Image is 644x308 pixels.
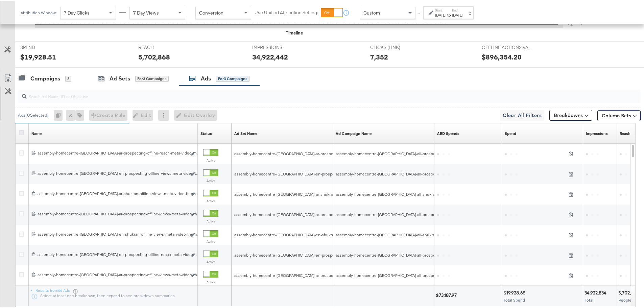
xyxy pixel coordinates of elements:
div: assembly-homecentre-[GEOGRAPHIC_DATA]-ar-prospecting-offline-reach-meta-video-th...nkbedbrawl [38,149,187,155]
span: CLICKS (LINK) [370,43,421,49]
div: 5,702,871 [618,288,640,295]
span: assembly-homecentre-[GEOGRAPHIC_DATA]-en-prospecting-offline-views-meta-video-thematic-BTS-[DATE]... [234,170,438,175]
div: Timeline [286,28,303,35]
span: assembly-homecentre-[GEOGRAPHIC_DATA]-all-prospecting-offline-reach-meta-video-thematic-BTS-[DATE] [336,150,528,155]
span: assembly-homecentre-[GEOGRAPHIC_DATA]-ar-shukran-offline-views-meta-video-thematic-BTS-[DATE]-Hero [234,190,429,195]
button: Breakdowns [549,109,592,119]
span: 7 Day Views [133,8,159,15]
label: Active [203,258,218,263]
span: assembly-homecentre-[GEOGRAPHIC_DATA]-all-shukran-offline-views-meta-video-thematic-BTS-[DATE] [336,190,521,195]
div: assembly-homecentre-[GEOGRAPHIC_DATA]-ar-prospecting-offline-views-meta-video-th...nkbedbrawl [38,210,187,215]
div: Impressions [586,129,608,135]
div: $896,354.20 [482,51,522,61]
div: $19,928.51 [20,51,56,61]
a: Name of Campaign this Ad belongs to. [336,129,372,135]
div: Status [200,129,212,135]
button: Clear All Filters [500,109,544,119]
div: Ads ( 0 Selected) [18,111,49,117]
span: assembly-homecentre-[GEOGRAPHIC_DATA]-en-shukran-offline-views-meta-video-thematic-BTS-[DATE]-Hero [234,231,431,236]
span: Conversion [199,8,223,15]
div: Attribution Window: [20,9,57,14]
a: Shows the current state of your Ad. [200,129,212,135]
span: assembly-homecentre-[GEOGRAPHIC_DATA]-ar-prospecting-offline-reach-meta-video-thematic-BTS-[DATE]... [234,150,436,155]
div: assembly-homecentre-[GEOGRAPHIC_DATA]-en-prospecting-offline-reach-meta-video-t...nkbedbrawl [38,251,187,256]
span: Clear All Filters [503,110,542,118]
div: Ads [201,73,211,81]
span: assembly-homecentre-[GEOGRAPHIC_DATA]-all-prospecting-offline-views-meta-video-thematic-BTS-[DATE] [336,271,529,277]
div: Ad Set Name [234,129,257,135]
a: The number of people your ad was served to. [620,129,630,135]
div: 34,922,834 [585,288,609,295]
div: Ad Campaign Name [336,129,372,135]
span: 7 Day Clicks [64,8,90,15]
span: REACH [138,43,189,49]
div: [DATE] [452,11,463,17]
a: The total amount spent to date. [505,129,516,135]
span: ↑ [416,11,423,14]
div: assembly-homecentre-[GEOGRAPHIC_DATA]-en-prospecting-offline-views-meta-video-t...nkbedbrawl [38,169,187,175]
div: assembly-homecentre-[GEOGRAPHIC_DATA]-ar-shukran-offline-views-meta-video-thema...nkbedbrawl [38,190,187,195]
div: [DATE] [435,11,446,17]
span: assembly-homecentre-[GEOGRAPHIC_DATA]-all-prospecting-offline-views-meta-video-thematic-BTS-[DATE] [336,211,529,216]
div: Spend [505,129,516,135]
span: OFFLINE ACTIONS VALUE [482,43,532,49]
a: Your Ad Set name. [234,129,257,135]
div: Campaigns [30,73,60,81]
div: AED Spends [437,129,459,135]
div: for 3 Campaigns [135,74,169,80]
span: IMPRESSIONS [252,43,303,49]
div: for 3 Campaigns [216,74,249,80]
a: Ad Name. [31,129,42,135]
span: assembly-homecentre-[GEOGRAPHIC_DATA]-all-shukran-offline-views-meta-video-thematic-BTS-[DATE] [336,231,521,236]
span: assembly-homecentre-[GEOGRAPHIC_DATA]-all-prospecting-offline-reach-meta-video-thematic-BTS-[DATE] [336,251,528,256]
div: Name [31,129,42,135]
label: Active [203,238,218,242]
span: People [619,296,631,301]
span: assembly-homecentre-[GEOGRAPHIC_DATA]-en-prospecting-offline-reach-meta-video-thematic-BTS-[DATE]... [234,251,437,256]
span: Total [585,296,593,301]
a: 3.6725 [437,129,459,135]
div: Ad Sets [110,73,130,81]
label: Active [203,177,218,182]
a: The number of times your ad was served. On mobile apps an ad is counted as served the first time ... [586,129,608,135]
div: 34,922,442 [252,51,288,61]
input: Search Ad Name, ID or Objective [27,86,583,99]
span: assembly-homecentre-[GEOGRAPHIC_DATA]-ar-prospecting-offline-views-meta-video-thematic-BTS-[DATE]... [234,211,437,216]
label: Use Unified Attribution Setting: [255,8,318,15]
span: SPEND [20,43,71,49]
div: Reach [620,129,630,135]
div: 5,702,868 [138,51,170,61]
label: Active [203,218,218,222]
div: 3 [65,74,71,80]
label: Active [203,197,218,202]
span: Custom [363,8,380,15]
div: assembly-homecentre-[GEOGRAPHIC_DATA]-en-shukran-offline-views-meta-video-them...nkbedbrawl [38,230,187,236]
div: $19,928.65 [503,288,528,295]
div: $73,187.97 [436,291,459,297]
span: Total Spend [504,296,525,301]
span: assembly-homecentre-[GEOGRAPHIC_DATA]-ar-prospecting-offline-views-meta-video-thematic-BTS-[DATE]... [234,271,453,277]
label: Start: [435,7,446,11]
label: Active [203,157,218,161]
span: assembly-homecentre-[GEOGRAPHIC_DATA]-all-prospecting-offline-views-meta-video-thematic-BTS-[DATE] [336,170,529,175]
label: Active [203,279,218,283]
div: 7,352 [370,51,388,61]
button: Column Sets [597,109,641,120]
div: 0 [54,109,66,119]
div: assembly-homecentre-[GEOGRAPHIC_DATA]-ar-prospecting-offline-views-meta-video-the...ration-bed [38,271,187,276]
strong: to [446,11,452,16]
label: End: [452,7,463,11]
